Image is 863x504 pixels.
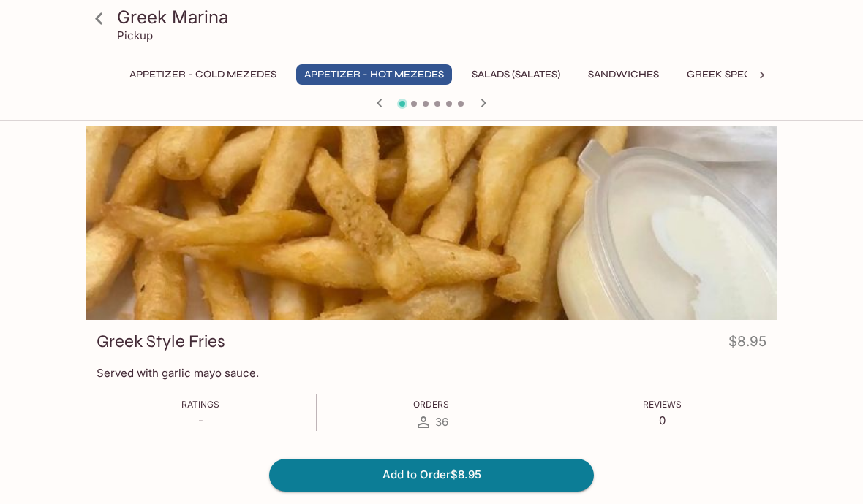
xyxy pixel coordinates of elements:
[643,413,682,427] p: 0
[181,413,219,427] p: -
[643,399,682,410] span: Reviews
[464,64,568,85] button: Salads (Salates)
[97,330,225,353] h3: Greek Style Fries
[296,64,452,85] button: Appetizer - Hot Mezedes
[728,330,766,359] h4: $8.95
[435,415,448,429] span: 36
[181,399,219,410] span: Ratings
[679,64,796,85] button: Greek Specialties
[121,64,284,85] button: Appetizer - Cold Mezedes
[413,399,449,410] span: Orders
[117,6,771,28] h3: Greek Marina
[580,64,667,85] button: Sandwiches
[117,28,153,42] p: Pickup
[269,459,594,491] button: Add to Order$8.95
[97,366,766,380] p: Served with garlic mayo sauce.
[86,126,777,320] div: Greek Style Fries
